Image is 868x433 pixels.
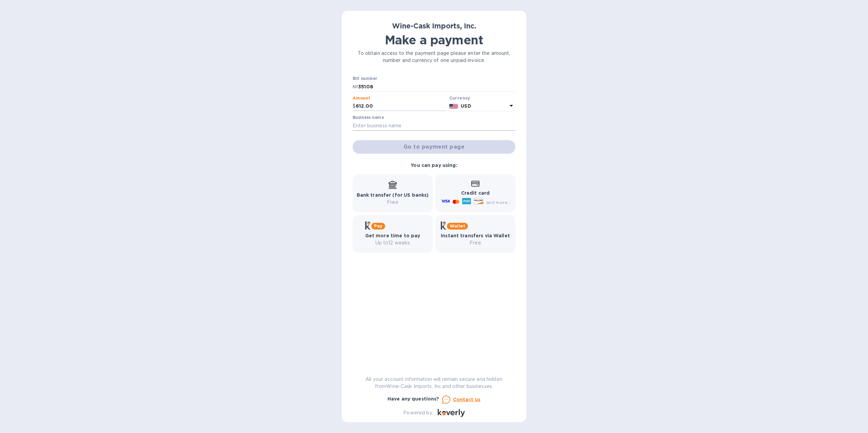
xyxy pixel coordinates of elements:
input: Enter bill number [358,82,515,92]
b: Wallet [450,223,465,229]
p: Powered by [403,409,432,416]
p: To obtain access to the payment page please enter the amount, number and currency of one unpaid i... [353,50,515,64]
b: Bank transfer (for US banks) [357,192,429,198]
p: Up to 12 weeks [365,239,420,246]
img: USD [449,104,458,109]
b: Wine-Cask Imports, Inc. [392,22,476,30]
p: All your account information will remain secure and hidden from Wine-Cask Imports, Inc. and other... [353,376,515,390]
span: and more... [486,200,511,205]
p: Free [441,239,510,246]
b: Get more time to pay [365,233,420,238]
b: Instant transfers via Wallet [441,233,510,238]
input: 0.00 [356,101,447,111]
b: Pay [374,223,382,229]
label: Bill number [353,77,377,81]
label: Amount [353,96,370,100]
b: Have any questions? [388,396,439,402]
p: № [353,83,358,90]
b: You can pay using: [411,163,457,168]
p: $ [353,103,356,110]
p: Free [357,199,429,206]
b: USD [461,103,471,109]
b: Credit card [461,190,490,196]
input: Enter business name [353,121,515,131]
b: Currency [449,95,470,101]
h1: Make a payment [353,33,515,47]
label: Business name [353,116,384,120]
u: Contact us [453,397,481,402]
